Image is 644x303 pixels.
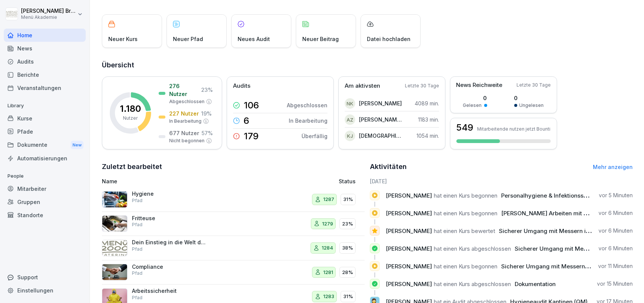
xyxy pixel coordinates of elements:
[359,116,402,123] p: [PERSON_NAME] Zsarta
[102,60,633,70] h2: Übersicht
[4,271,86,284] div: Support
[102,161,365,172] h2: Zuletzt bearbeitet
[132,288,207,294] p: Arbeitssicherheit
[244,116,249,125] p: 6
[102,177,265,185] p: Name
[501,210,633,217] span: [PERSON_NAME] Arbeiten mit Leitern und Tritten
[132,239,207,246] p: Dein Einstieg in die Welt der Menü 2000 Akademie
[343,196,353,203] p: 31%
[71,141,83,149] div: New
[201,86,213,94] p: 23 %
[4,138,86,152] a: DokumenteNew
[345,98,355,109] div: NK
[4,29,86,42] a: Home
[169,110,199,117] p: 227 Nutzer
[434,210,497,217] span: hat einen Kurs begonnen
[4,112,86,125] a: Kurse
[244,101,259,110] p: 106
[345,82,380,90] p: Am aktivsten
[593,164,633,170] a: Mehr anzeigen
[4,182,86,195] a: Mitarbeiter
[4,195,86,209] a: Gruppen
[499,227,611,234] span: Sicherer Umgang mit Messern in Küchen
[4,138,86,152] div: Dokumente
[4,68,86,81] div: Berichte
[169,137,205,144] p: Nicht begonnen
[4,152,86,165] a: Automatisierungen
[415,99,439,107] p: 4089 min.
[517,82,551,88] p: Letzte 30 Tage
[169,98,205,105] p: Abgeschlossen
[169,129,199,137] p: 677 Nutzer
[598,262,633,270] p: vor 11 Minuten
[238,35,270,43] p: Neues Audit
[342,244,353,252] p: 38%
[386,280,432,288] span: [PERSON_NAME]
[102,236,365,260] a: Dein Einstieg in die Welt der Menü 2000 AkademiePfad128438%
[345,114,355,125] div: AZ
[302,35,339,43] p: Neuer Beitrag
[4,42,86,55] div: News
[323,196,334,203] p: 1287
[463,102,482,109] p: Gelesen
[4,209,86,222] a: Standorte
[287,101,327,109] p: Abgeschlossen
[202,129,213,137] p: 57 %
[132,294,142,301] p: Pfad
[244,132,259,141] p: 179
[132,270,142,277] p: Pfad
[599,227,633,234] p: vor 6 Minuten
[418,116,439,123] p: 1183 min.
[132,190,207,197] p: Hygiene
[169,118,202,125] p: In Bearbeitung
[132,246,142,253] p: Pfad
[345,131,355,141] div: KJ
[132,221,142,228] p: Pfad
[501,192,599,199] span: Personalhygiene & Infektionsschutz
[599,209,633,217] p: vor 6 Minuten
[289,117,327,125] p: In Bearbeitung
[123,115,138,122] p: Nutzer
[386,210,432,217] span: [PERSON_NAME]
[233,82,250,90] p: Audits
[132,263,207,270] p: Compliance
[514,94,544,102] p: 0
[501,263,613,270] span: Sicherer Umgang mit Messern in Küchen
[434,280,511,288] span: hat einen Kurs abgeschlossen
[21,15,76,20] p: Menü Akademie
[597,280,633,288] p: vor 15 Minuten
[132,215,207,222] p: Fritteuse
[386,227,432,234] span: [PERSON_NAME]
[102,191,127,208] img: l7j8ma1q6cu44qkpc9tlpgs1.png
[102,215,127,232] img: pbizark1n1rfoj522dehoix3.png
[339,177,356,185] p: Status
[456,123,473,132] h3: 549
[4,170,86,182] p: People
[599,192,633,199] p: vor 5 Minuten
[434,263,497,270] span: hat einen Kurs begonnen
[386,263,432,270] span: [PERSON_NAME]
[434,245,511,252] span: hat einen Kurs abgeschlossen
[515,245,627,252] span: Sicherer Umgang mit Messern in Küchen
[21,8,76,14] p: [PERSON_NAME] Bruns
[434,192,497,199] span: hat einen Kurs begonnen
[4,81,86,94] a: Veranstaltungen
[102,212,365,236] a: FritteusePfad127923%
[102,264,127,280] img: f7m8v62ee7n5nq2sscivbeev.png
[323,269,333,276] p: 1281
[370,161,407,172] h2: Aktivitäten
[477,126,550,132] p: Mitarbeitende nutzen jetzt Bounti
[173,35,203,43] p: Neuer Pfad
[4,55,86,68] a: Audits
[359,132,402,140] p: [DEMOGRAPHIC_DATA][PERSON_NAME]
[4,125,86,138] div: Pfade
[4,284,86,297] div: Einstellungen
[599,245,633,252] p: vor 6 Minuten
[102,240,127,256] img: wqxkok33wadzd5klxy6nhlik.png
[520,102,544,109] p: Ungelesen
